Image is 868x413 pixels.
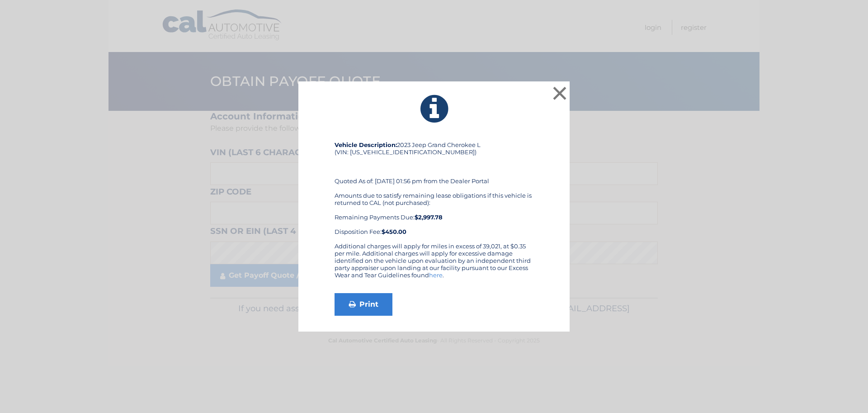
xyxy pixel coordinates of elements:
strong: $450.00 [382,228,406,235]
b: $2,997.78 [415,214,443,221]
strong: Vehicle Description: [335,141,397,148]
div: 2023 Jeep Grand Cherokee L (VIN: [US_VEHICLE_IDENTIFICATION_NUMBER]) Quoted As of: [DATE] 01:56 p... [335,141,533,242]
a: Print [335,293,392,316]
button: × [551,84,569,102]
div: Amounts due to satisfy remaining lease obligations if this vehicle is returned to CAL (not purcha... [335,192,533,235]
div: Additional charges will apply for miles in excess of 39,021, at $0.35 per mile. Additional charge... [335,242,533,286]
a: here [429,271,443,279]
